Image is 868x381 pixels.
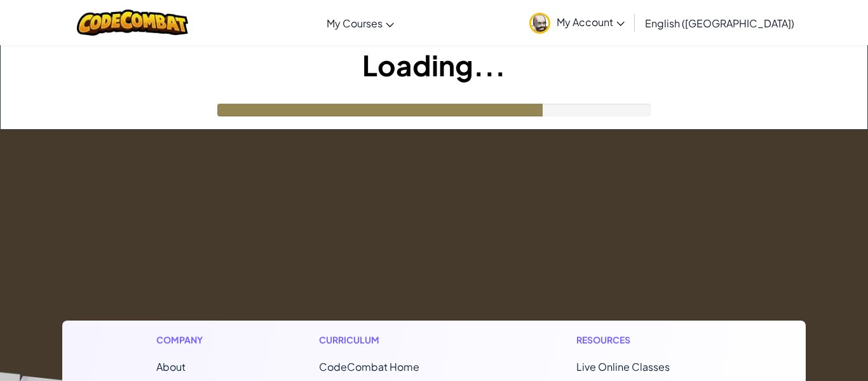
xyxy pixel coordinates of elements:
[576,360,670,373] a: Live Online Classes
[327,17,383,30] span: My Courses
[77,10,188,36] img: CodeCombat logo
[1,45,867,85] h1: Loading...
[576,333,712,347] h1: Resources
[320,6,400,40] a: My Courses
[319,360,419,373] span: CodeCombat Home
[639,6,801,40] a: English ([GEOGRAPHIC_DATA])
[557,15,625,29] span: My Account
[156,333,215,347] h1: Company
[523,3,631,43] a: My Account
[645,17,794,30] span: English ([GEOGRAPHIC_DATA])
[319,333,473,347] h1: Curriculum
[156,360,186,373] a: About
[529,13,550,34] img: avatar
